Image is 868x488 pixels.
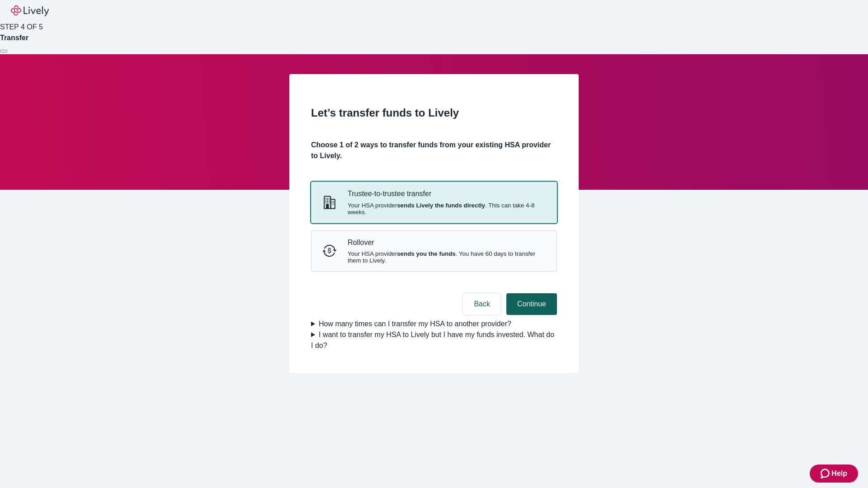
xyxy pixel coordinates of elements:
[348,250,546,264] span: Your HSA provider . You have 60 days to transfer them to Lively.
[311,319,557,329] summary: How many times can I transfer my HSA to another provider?
[397,250,456,257] strong: sends you the funds
[348,189,546,198] p: Trustee-to-trustee transfer
[322,195,337,210] svg: Trustee-to-trustee
[463,293,501,315] button: Back
[311,231,557,271] button: RolloverRolloverYour HSA providersends you the funds. You have 60 days to transfer them to Lively.
[11,5,49,16] img: Lively
[821,468,831,479] svg: Zendesk support icon
[348,238,546,247] p: Rollover
[506,293,557,315] button: Continue
[322,244,337,258] svg: Rollover
[311,105,557,121] h2: Let’s transfer funds to Lively
[831,468,847,479] span: Help
[810,465,858,483] button: Zendesk support iconHelp
[348,202,546,216] span: Your HSA provider . This can take 4-8 weeks.
[397,202,485,209] strong: sends Lively the funds directly
[311,182,557,222] button: Trustee-to-trusteeTrustee-to-trustee transferYour HSA providersends Lively the funds directly. Th...
[311,329,557,351] summary: I want to transfer my HSA to Lively but I have my funds invested. What do I do?
[311,140,557,161] h4: Choose 1 of 2 ways to transfer funds from your existing HSA provider to Lively.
